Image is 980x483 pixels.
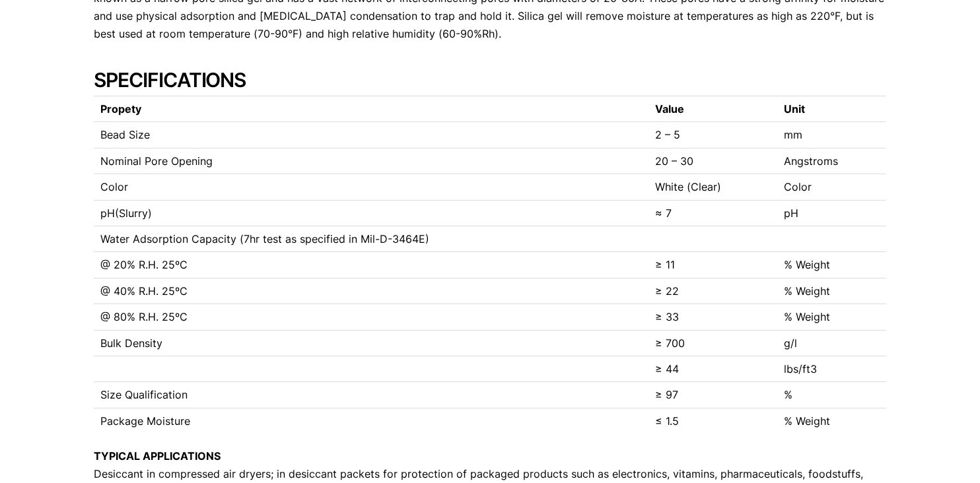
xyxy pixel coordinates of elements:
[100,102,141,115] strong: Propety
[94,148,648,174] td: Nominal Pore Opening
[777,408,886,434] td: % Weight
[94,449,221,463] strong: TYPICAL APPLICATIONS
[94,382,648,408] td: Size Qualification
[655,102,684,115] strong: Value
[648,174,777,200] td: White (Clear)
[648,330,777,356] td: ≥ 700
[648,200,777,226] td: ≈ 7
[777,174,886,200] td: Color
[777,304,886,330] td: % Weight
[777,356,886,381] td: lbs/ft3
[648,148,777,174] td: 20 – 30
[648,304,777,330] td: ≥ 33
[94,68,886,92] h2: SPECIFICATIONS
[94,174,648,200] td: Color
[777,200,886,226] td: pH
[777,122,886,148] td: mm
[777,382,886,408] td: %
[94,408,648,434] td: Package Moisture
[648,382,777,408] td: ≥ 97
[777,252,886,278] td: % Weight
[94,252,648,278] td: @ 20% R.H. 25ºC
[94,330,648,356] td: Bulk Density
[648,122,777,148] td: 2 – 5
[777,148,886,174] td: Angstroms
[648,356,777,381] td: ≥ 44
[648,252,777,278] td: ≥ 11
[777,278,886,304] td: % Weight
[94,278,648,304] td: @ 40% R.H. 25ºC
[94,304,648,330] td: @ 80% R.H. 25ºC
[777,330,886,356] td: g/l
[648,278,777,304] td: ≥ 22
[94,122,648,148] td: Bead Size
[94,226,648,251] td: Water Adsorption Capacity (7hr test as specified in Mil-D-3464E)
[648,408,777,434] td: ≤ 1.5
[784,102,805,115] strong: Unit
[94,200,648,226] td: pH(Slurry)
